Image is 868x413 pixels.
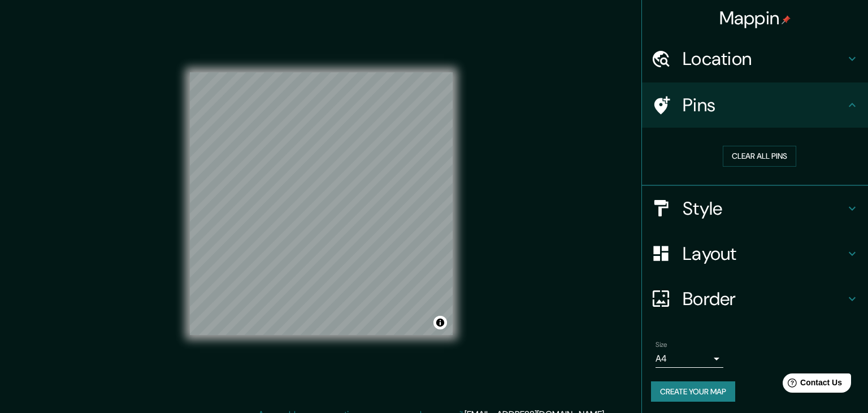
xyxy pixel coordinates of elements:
h4: Style [683,197,845,220]
h4: Pins [683,94,845,116]
h4: Border [683,288,845,310]
div: A4 [656,350,723,368]
iframe: Help widget launcher [767,369,856,401]
canvas: Map [190,72,453,335]
div: Layout [642,231,868,276]
div: Pins [642,82,868,128]
button: Create your map [651,381,735,402]
div: Border [642,276,868,321]
button: Toggle attribution [433,316,447,329]
div: Location [642,36,868,81]
h4: Mappin [719,7,791,29]
img: pin-icon.png [782,15,791,24]
div: Style [642,186,868,231]
h4: Location [683,47,845,70]
label: Size [656,340,667,349]
button: Clear all pins [723,146,796,167]
h4: Layout [683,242,845,265]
